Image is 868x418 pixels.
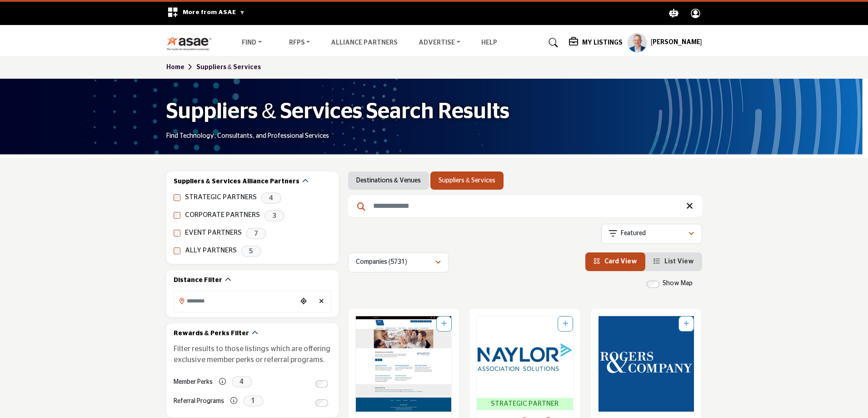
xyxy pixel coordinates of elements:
a: Add To List [683,321,689,327]
span: 3 [264,210,284,222]
p: Featured [621,229,646,238]
a: Find [235,36,268,49]
input: STRATEGIC PARTNERS checkbox [174,194,180,201]
input: ALLY PARTNERS checkbox [174,247,180,254]
h5: [PERSON_NAME] [651,38,702,47]
input: EVENT PARTNERS checkbox [174,230,180,237]
img: Site Logo [166,35,217,50]
button: Featured [601,224,702,244]
h1: Suppliers & Services Search Results [166,98,509,126]
p: Find Technology, Consultants, and Professional Services [166,132,329,141]
a: View Card [594,258,637,265]
img: ASAE Business Solutions [356,316,452,412]
button: Show hide supplier dropdown [627,33,647,53]
a: Open Listing in new tab [477,316,573,410]
span: 5 [241,246,261,257]
img: Rogers & Company PLLC [598,316,694,412]
a: Open Listing in new tab [356,316,452,412]
label: Show Map [663,279,693,288]
p: Filter results to those listings which are offering exclusive member perks or referral programs. [174,343,331,365]
label: EVENT PARTNERS [185,228,242,238]
input: Switch to Member Perks [315,380,328,388]
button: Companies (5731) [348,252,449,272]
li: List View [645,252,702,271]
a: RFPs [283,36,317,49]
span: List View [664,258,694,265]
input: CORPORATE PARTNERS checkbox [174,212,180,219]
span: 1 [243,395,264,407]
input: Search Keyword [348,195,702,217]
a: Add To List [563,321,568,327]
a: Home [166,64,196,71]
h5: My Listings [582,39,623,47]
h2: Distance Filter [174,276,222,285]
p: Companies (5731) [356,258,407,267]
a: Open Listing in new tab [598,316,694,412]
span: 4 [261,192,281,204]
a: Add To List [441,321,447,327]
li: Card View [585,252,645,271]
span: STRATEGIC PARTNER [479,399,571,409]
h2: Suppliers & Services Alliance Partners [174,177,299,186]
span: Card View [604,258,637,265]
label: STRATEGIC PARTNERS [185,192,257,203]
a: Suppliers & Services [196,64,261,71]
img: Naylor Association Solutions [477,316,573,398]
label: CORPORATE PARTNERS [185,210,260,221]
span: More from ASAE [183,9,245,15]
label: ALLY PARTNERS [185,246,237,256]
a: Suppliers & Services [439,176,495,185]
a: Destinations & Venues [356,176,421,185]
span: 4 [232,376,252,388]
label: Member Perks [174,374,213,390]
div: My Listings [569,37,623,48]
div: Clear search location [315,292,329,312]
input: Switch to Referral Programs [315,399,328,407]
input: Search Location [174,292,297,310]
div: Choose your current location [297,292,310,312]
label: Referral Programs [174,393,224,409]
a: View List [653,258,694,265]
a: Search [540,35,564,50]
a: Help [481,40,497,46]
a: Alliance Partners [331,40,398,46]
h2: Rewards & Perks Filter [174,329,249,338]
a: Advertise [412,36,467,49]
span: 7 [246,228,266,239]
div: More from ASAE [161,2,251,25]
